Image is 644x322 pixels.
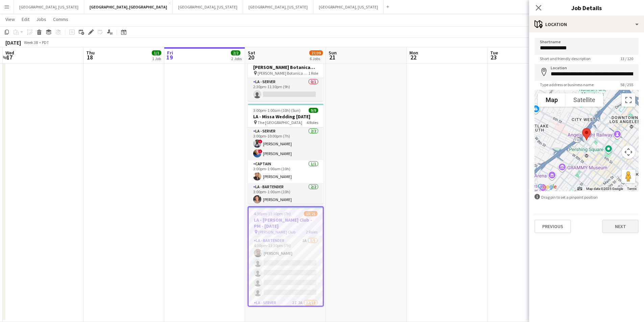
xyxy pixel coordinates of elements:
[248,127,324,160] app-card-role: LA - Server2/23:00pm-10:00pm (7h)![PERSON_NAME]![PERSON_NAME]
[258,120,302,125] span: The [GEOGRAPHIC_DATA]
[534,220,571,233] button: Previous
[258,229,295,234] span: [PERSON_NAME] Club
[248,58,324,70] h3: LA - Command [PERSON_NAME] Botanica [DATE]
[4,53,14,61] span: 17
[529,16,644,32] div: Location
[248,237,323,299] app-card-role: LA - Bartender1A1/54:30pm-11:30pm (7h)[PERSON_NAME]
[258,149,262,153] span: !
[248,104,324,204] app-job-card: 3:00pm-1:00am (10h) (Sun)9/9LA - Missa Wedding [DATE] The [GEOGRAPHIC_DATA]4 RolesLA - Server2/23...
[22,40,39,45] span: Week 38
[529,3,644,12] h3: Job Details
[489,53,498,61] span: 23
[309,108,318,113] span: 9/9
[308,71,318,76] span: 1 Role
[86,50,95,56] span: Thu
[167,50,173,56] span: Fri
[50,15,71,24] a: Comms
[258,140,262,144] span: !
[166,53,173,61] span: 19
[253,108,301,113] span: 3:00pm-1:00am (10h) (Sun)
[248,160,324,183] app-card-role: Captain1/13:00pm-1:00am (10h)[PERSON_NAME]
[307,120,318,125] span: 4 Roles
[408,53,418,61] span: 22
[3,15,18,24] a: View
[602,220,639,233] button: Next
[152,56,161,61] div: 1 Job
[248,183,324,216] app-card-role: LA - Bartender2/23:00pm-1:00am (10h)[PERSON_NAME]
[538,93,566,107] button: Show street map
[622,93,635,107] button: Toggle fullscreen view
[490,50,498,56] span: Tue
[306,229,317,234] span: 2 Roles
[615,56,639,61] span: 13 / 120
[615,82,639,87] span: 58 / 255
[304,211,317,216] span: 13/23
[5,39,21,46] div: [DATE]
[409,50,418,56] span: Mon
[534,56,596,61] span: Short and friendly description
[313,0,384,14] button: [GEOGRAPHIC_DATA], [US_STATE]
[622,145,635,159] button: Map camera controls
[248,217,323,229] h3: LA - [PERSON_NAME] Club - PM - [DATE]
[42,40,49,45] div: PDT
[248,50,255,56] span: Sat
[5,50,14,56] span: Wed
[329,50,337,56] span: Sun
[22,16,29,22] span: Edit
[622,170,635,183] button: Drag Pegman onto the map to open Street View
[248,206,324,306] app-job-card: 4:30pm-11:30pm (7h)13/23LA - [PERSON_NAME] Club - PM - [DATE] [PERSON_NAME] Club2 RolesLA - Barte...
[84,0,173,14] button: [GEOGRAPHIC_DATA], [GEOGRAPHIC_DATA]
[534,194,639,200] div: Drag pin to set a pinpoint position
[309,50,323,55] span: 27/39
[248,114,324,120] h3: LA - Missa Wedding [DATE]
[534,82,599,87] span: Type address or business name
[577,187,582,191] button: Keyboard shortcuts
[247,53,255,61] span: 20
[248,48,324,101] app-job-card: 2:30pm-11:30pm (9h)0/1LA - Command [PERSON_NAME] Botanica [DATE] [PERSON_NAME] Botanica Garden1 R...
[243,0,313,14] button: [GEOGRAPHIC_DATA], [US_STATE]
[231,50,240,55] span: 2/2
[85,53,95,61] span: 18
[152,50,161,55] span: 1/1
[254,211,291,216] span: 4:30pm-11:30pm (7h)
[536,182,558,191] img: Google
[627,187,637,191] a: Terms (opens in new tab)
[53,16,68,22] span: Comms
[310,56,323,61] div: 6 Jobs
[33,15,49,24] a: Jobs
[586,187,623,191] span: Map data ©2025 Google
[19,15,32,24] a: Edit
[258,71,308,76] span: [PERSON_NAME] Botanica Garden
[536,182,558,191] a: Open this area in Google Maps (opens a new window)
[5,16,15,22] span: View
[566,93,603,107] button: Show satellite imagery
[173,0,243,14] button: [GEOGRAPHIC_DATA], [US_STATE]
[36,16,46,22] span: Jobs
[248,78,324,101] app-card-role: LA - Server0/12:30pm-11:30pm (9h)
[14,0,84,14] button: [GEOGRAPHIC_DATA], [US_STATE]
[231,56,242,61] div: 2 Jobs
[328,53,337,61] span: 21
